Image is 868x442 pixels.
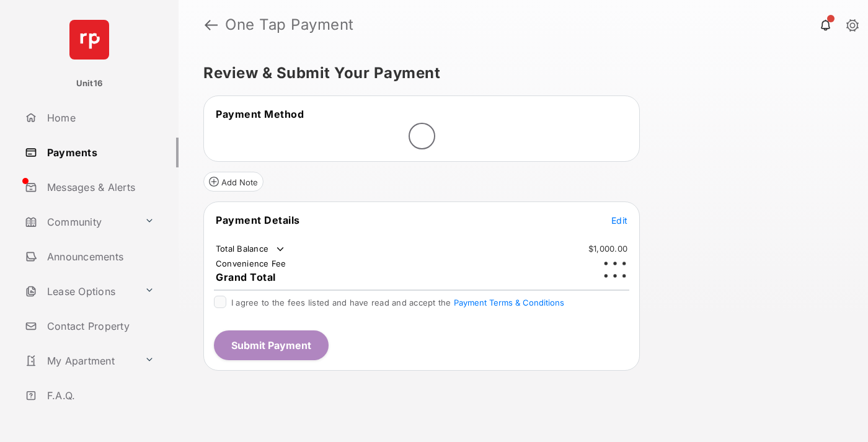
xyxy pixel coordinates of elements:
[20,311,179,341] a: Contact Property
[20,138,179,167] a: Payments
[215,243,286,255] td: Total Balance
[20,207,139,237] a: Community
[69,20,109,60] img: svg+xml;base64,PHN2ZyB4bWxucz0iaHR0cDovL3d3dy53My5vcmcvMjAwMC9zdmciIHdpZHRoPSI2NCIgaGVpZ2h0PSI2NC...
[20,381,179,410] a: F.A.Q.
[231,298,564,307] span: I agree to the fees listed and have read and accept the
[20,346,139,376] a: My Apartment
[214,330,329,360] button: Submit Payment
[216,214,300,226] span: Payment Details
[454,298,564,307] button: I agree to the fees listed and have read and accept the
[216,108,304,120] span: Payment Method
[20,276,139,306] a: Lease Options
[20,172,179,202] a: Messages & Alerts
[20,103,179,133] a: Home
[76,77,103,90] p: Unit16
[611,215,627,226] span: Edit
[216,271,276,283] span: Grand Total
[203,172,263,192] button: Add Note
[215,258,287,269] td: Convenience Fee
[588,243,628,254] td: $1,000.00
[203,66,833,81] h5: Review & Submit Your Payment
[611,214,627,226] button: Edit
[225,17,354,32] strong: One Tap Payment
[20,242,179,272] a: Announcements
